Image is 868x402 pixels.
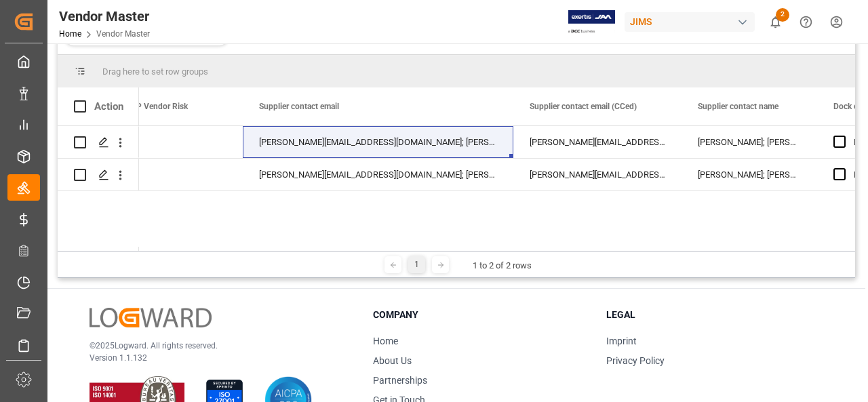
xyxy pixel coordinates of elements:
a: Partnerships [373,375,427,386]
div: JIMS [625,12,755,32]
span: 2 [776,8,789,22]
p: Version 1.1.132 [90,352,339,364]
div: 1 to 2 of 2 rows [473,259,532,273]
a: Imprint [606,336,637,346]
a: Privacy Policy [606,355,665,366]
img: Exertis%20JAM%20-%20Email%20Logo.jpg_1722504956.jpg [568,10,615,34]
div: [PERSON_NAME][EMAIL_ADDRESS][PERSON_NAME][DOMAIN_NAME] [513,159,682,190]
img: Logward Logo [90,308,212,327]
div: Press SPACE to select this row. [58,159,139,191]
p: © 2025 Logward. All rights reserved. [90,340,339,352]
h3: Legal [606,308,823,322]
span: Supplier contact email (CCed) [530,102,637,111]
div: [PERSON_NAME][EMAIL_ADDRESS][DOMAIN_NAME]; [PERSON_NAME][DOMAIN_NAME][EMAIL_ADDRESS][PERSON_NAME]... [243,159,513,190]
div: 1 [408,256,425,273]
div: Action [94,100,123,113]
button: JIMS [625,9,760,35]
span: Drag here to set row groups [102,66,208,77]
h3: Company [373,308,590,322]
a: About Us [373,355,412,366]
div: [PERSON_NAME]; [PERSON_NAME] [682,126,817,158]
div: [PERSON_NAME][EMAIL_ADDRESS][DOMAIN_NAME]; [PERSON_NAME][DOMAIN_NAME][EMAIL_ADDRESS][PERSON_NAME]... [243,126,513,158]
div: null [123,159,226,190]
button: Help Center [791,7,821,37]
a: Home [373,336,398,346]
span: Supplier contact name [698,102,778,111]
span: Supplier contact email [259,102,339,111]
div: [PERSON_NAME][EMAIL_ADDRESS][PERSON_NAME][DOMAIN_NAME] [513,126,682,158]
div: Press SPACE to select this row. [58,126,139,159]
div: Vendor Master [59,6,150,26]
div: [PERSON_NAME]; [PERSON_NAME] [682,159,817,190]
button: show 2 new notifications [760,7,791,37]
span: SCIP Vendor Risk [123,102,188,111]
a: Home [59,29,81,39]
